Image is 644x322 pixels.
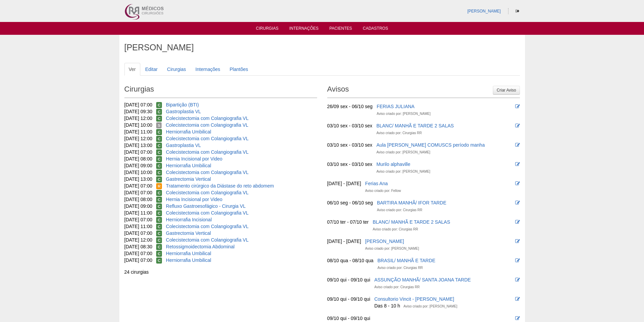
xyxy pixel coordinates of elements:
a: Internações [289,26,319,33]
a: Colecistectomia com Colangiografia VL [166,122,248,128]
span: [DATE] 10:00 [124,122,152,128]
div: Das 8 - 10 h [374,302,400,309]
i: Editar [515,297,520,301]
span: Confirmada [156,149,162,155]
a: Colecistectomia com Colangiografia VL [166,237,248,243]
i: Editar [515,277,520,282]
a: BLANC/ MANHÃ E TARDE 2 SALAS [376,123,454,128]
div: 07/10 ter - 07/10 ter [327,219,369,225]
a: Pacientes [329,26,352,33]
span: [DATE] 12:00 [124,136,152,141]
a: Herniorrafia Umbilical [166,251,211,256]
div: Aviso criado por: Cirurgias RR [378,265,423,271]
a: Gastroplastia VL [166,143,201,148]
span: Confirmada [156,109,162,115]
div: 08/10 qua - 08/10 qua [327,257,374,264]
span: [DATE] 09:00 [124,163,152,168]
a: Consultorio Vincit - [PERSON_NAME] [374,296,454,302]
a: Herniorrafia Umbilical [166,163,211,168]
span: [DATE] 07:00 [124,217,152,222]
span: Confirmada [156,176,162,182]
a: Herniorrafia Umbilical [166,257,211,263]
i: Editar [515,104,520,109]
span: Confirmada [156,244,162,250]
i: Editar [515,220,520,224]
a: BRASIL/ MANHÃ E TARDE [378,258,435,263]
div: Aviso criado por: Cirurgias RR [373,226,418,233]
span: [DATE] 07:00 [124,102,152,107]
span: [DATE] 09:30 [124,109,152,114]
div: [DATE] - [DATE] [327,238,361,245]
i: Editar [515,258,520,263]
span: [DATE] 09:00 [124,203,152,209]
i: Editar [515,316,520,321]
span: Confirmada [156,136,162,142]
div: Aviso criado por: Cirurgias RR [374,284,420,291]
a: Colecistectomia com Colangiografia VL [166,136,248,141]
a: Gastrectomia Vertical [166,176,211,182]
a: Tratamento cirúrgico da Diástase do reto abdomem [166,183,274,189]
span: Confirmada [156,210,162,216]
div: Aviso criado por: Cirurgias RR [377,207,422,214]
div: 24 cirurgias [124,269,317,275]
span: Confirmada [156,237,162,243]
i: Sair [516,9,519,13]
a: Editar [141,63,162,76]
span: Confirmada [156,251,162,257]
div: Aviso criado por: [PERSON_NAME] [376,168,430,175]
a: Retossigmoidectomia Abdominal [166,244,235,249]
a: Cadastros [363,26,388,33]
div: Aviso criado por: Fellow [365,188,401,194]
span: [DATE] 07:00 [124,251,152,256]
span: Confirmada [156,217,162,223]
span: [DATE] 13:00 [124,143,152,148]
span: Confirmada [156,163,162,169]
div: Aviso criado por: Cirurgias RR [376,130,422,137]
a: Gastrectomia Vertical [166,230,211,236]
a: Gastroplastia VL [166,109,201,114]
a: Colecistectomia com Colangiografia VL [166,170,248,175]
span: [DATE] 08:00 [124,156,152,162]
span: Confirmada [156,190,162,196]
div: [DATE] - [DATE] [327,180,361,187]
i: Editar [515,200,520,205]
a: [PERSON_NAME] [467,9,501,14]
a: ASSUNÇÃO MANHÃ/ SANTA JOANA TARDE [374,277,471,282]
div: 26/09 sex - 06/10 seg [327,103,373,110]
a: Aula [PERSON_NAME] COMUSCS período manha [376,142,485,148]
span: Confirmada [156,129,162,135]
div: 09/10 qui - 09/10 qui [327,296,371,302]
a: [PERSON_NAME] [365,239,404,244]
span: [DATE] 08:00 [124,197,152,202]
a: BLANC/ MANHÃ E TARDE 2 SALAS [373,219,450,225]
span: Confirmada [156,224,162,230]
div: Aviso criado por: [PERSON_NAME] [377,110,430,117]
div: 09/10 qui - 09/10 qui [327,276,371,283]
span: Confirmada [156,170,162,176]
span: Confirmada [156,102,162,108]
h1: [PERSON_NAME] [124,43,520,52]
div: 09/10 qui - 09/10 qui [327,315,371,322]
span: [DATE] 11:00 [124,129,152,134]
div: Aviso criado por: [PERSON_NAME] [365,245,419,252]
div: 03/10 sex - 03/10 sex [327,161,373,168]
span: Reservada [156,183,162,189]
span: [DATE] 11:00 [124,224,152,229]
span: [DATE] 12:00 [124,116,152,121]
a: Colecistectomia com Colangiografia VL [166,224,248,229]
span: [DATE] 07:00 [124,190,152,195]
span: [DATE] 12:00 [124,237,152,243]
i: Editar [515,162,520,167]
a: Cirurgias [163,63,190,76]
a: Hernia Incisional por Video [166,197,222,202]
a: Herniorrafia Incisional [166,217,212,222]
a: FERIAS JULIANA [377,104,414,109]
div: 06/10 seg - 06/10 seg [327,199,373,206]
span: [DATE] 07:00 [124,183,152,189]
span: [DATE] 13:00 [124,176,152,182]
span: Confirmada [156,257,162,264]
a: Colecistectomia com Colangiografia VL [166,190,248,195]
span: Confirmada [156,230,162,237]
i: Editar [515,143,520,147]
span: [DATE] 08:30 [124,244,152,249]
